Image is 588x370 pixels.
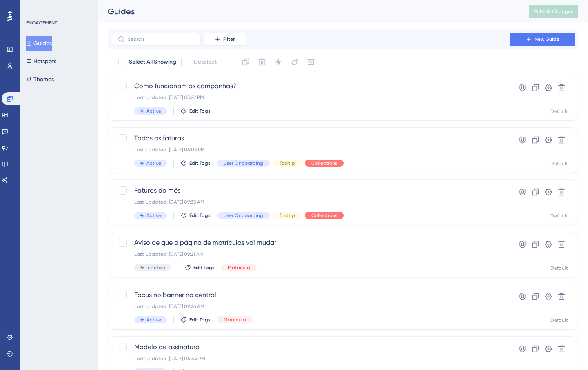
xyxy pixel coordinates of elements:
span: Edit Tags [189,212,211,219]
span: Publish Changes [534,8,573,15]
span: Active [146,160,161,166]
span: Active [146,317,161,323]
span: Select All Showing [129,57,176,67]
span: Deselect [194,57,217,67]
span: Filter [223,36,235,42]
span: Edit Tags [189,317,211,323]
div: Last Updated: [DATE] 06:03 PM [134,146,486,153]
div: Default [550,265,568,271]
span: Modelo de assinatura [134,342,486,352]
span: User Onboarding [224,160,263,166]
button: Themes [26,72,54,86]
span: Edit Tags [189,108,211,114]
button: Filter [204,33,245,46]
div: Default [550,213,568,219]
span: Inactive [146,264,165,271]
button: Edit Tags [184,264,215,271]
button: New Guide [510,33,575,46]
button: Publish Changes [529,5,578,18]
span: Edit Tags [193,264,215,271]
div: Guides [108,6,509,17]
div: Last Updated: [DATE] 04:54 PM [134,355,486,362]
span: Collections [311,160,337,166]
span: Faturas do mês [134,186,486,195]
div: Default [550,160,568,167]
span: Matrícula [224,317,246,323]
span: Active [146,212,161,219]
div: Last Updated: [DATE] 09:33 AM [134,199,486,205]
button: Edit Tags [180,160,211,166]
span: New Guide [535,36,559,42]
div: Default [550,317,568,323]
span: Tooltip [280,160,295,166]
button: Hotspots [26,54,56,69]
button: Edit Tags [180,108,211,114]
span: User Onboarding [224,212,263,219]
div: Default [550,108,568,115]
input: Search [128,36,194,42]
button: Edit Tags [180,212,211,219]
span: Todas as faturas [134,133,486,143]
span: Matrícula [228,264,250,271]
div: Last Updated: [DATE] 09:21 AM [134,251,486,257]
button: Guides [26,36,52,51]
span: Como funcionam as campanhas? [134,81,486,91]
span: Aviso de que a página de matrículas vai mudar [134,238,486,248]
div: ENGAGEMENT [26,20,57,26]
button: Edit Tags [180,317,211,323]
button: Deselect [186,55,224,69]
span: Collections [311,212,337,219]
div: Last Updated: [DATE] 03:22 PM [134,94,486,101]
span: Tooltip [280,212,295,219]
span: Focus no banner na central [134,290,486,300]
div: Last Updated: [DATE] 09:26 AM [134,303,486,310]
span: Active [146,108,161,114]
span: Edit Tags [189,160,211,166]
